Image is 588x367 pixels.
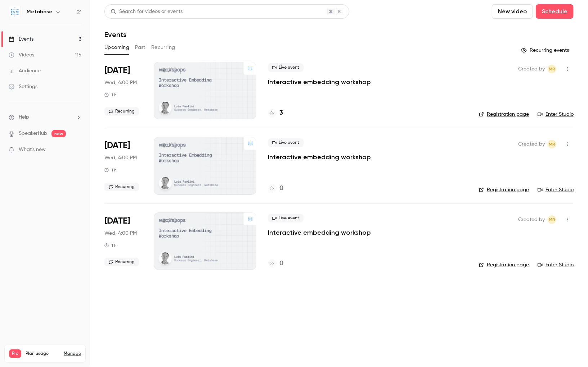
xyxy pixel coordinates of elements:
div: Search for videos or events [111,8,183,15]
a: Manage [64,351,81,357]
a: SpeakerHub [19,130,47,137]
span: Wed, 4:00 PM [104,79,137,86]
span: MR [549,65,555,73]
span: Margaret Rimek [548,65,556,73]
div: 1 h [104,243,117,248]
div: Events [9,36,33,43]
span: Recurring [104,258,139,266]
div: Audience [9,67,41,74]
a: 0 [268,259,283,269]
li: help-dropdown-opener [9,114,81,121]
h1: Events [104,30,126,39]
span: Recurring [104,107,139,116]
span: [DATE] [104,140,130,151]
span: Pro [9,349,21,358]
div: Videos [9,51,34,59]
a: Registration page [479,186,529,193]
div: 1 h [104,92,117,98]
span: Created by [518,65,545,73]
span: Margaret Rimek [548,215,556,224]
button: New video [492,4,533,19]
span: [DATE] [104,65,130,76]
a: Enter Studio [538,186,574,193]
button: Recurring [151,42,175,53]
a: Interactive embedding workshop [268,153,371,161]
span: Margaret Rimek [548,140,556,148]
span: Created by [518,215,545,224]
button: Recurring events [518,45,574,56]
h4: 3 [279,108,283,118]
a: 0 [268,184,283,193]
a: Registration page [479,261,529,269]
a: Enter Studio [538,111,574,118]
img: Metabase [9,6,21,18]
h4: 0 [279,259,283,269]
button: Upcoming [104,42,129,53]
span: Plan usage [26,351,59,357]
span: Wed, 4:00 PM [104,154,137,161]
span: Live event [268,138,304,147]
button: Past [135,42,145,53]
span: MR [549,215,555,224]
span: new [51,130,66,137]
button: Schedule [536,4,574,19]
span: Help [19,114,29,121]
a: Interactive embedding workshop [268,78,371,86]
a: Interactive embedding workshop [268,228,371,237]
span: Wed, 4:00 PM [104,230,137,237]
a: 3 [268,108,283,118]
span: What's new [19,146,46,153]
span: Created by [518,140,545,148]
a: Enter Studio [538,261,574,269]
iframe: Noticeable Trigger [73,147,81,153]
div: Nov 26 Wed, 4:00 PM (Europe/Lisbon) [104,212,142,270]
span: Live event [268,63,304,72]
div: Oct 29 Wed, 4:00 PM (Europe/Lisbon) [104,62,142,119]
div: 1 h [104,167,117,173]
span: MR [549,140,555,148]
div: Settings [9,83,37,90]
h6: Metabase [27,8,52,15]
span: Live event [268,214,304,223]
h4: 0 [279,184,283,193]
a: Registration page [479,111,529,118]
div: Nov 12 Wed, 4:00 PM (Europe/Lisbon) [104,137,142,194]
span: Recurring [104,183,139,191]
span: [DATE] [104,215,130,227]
